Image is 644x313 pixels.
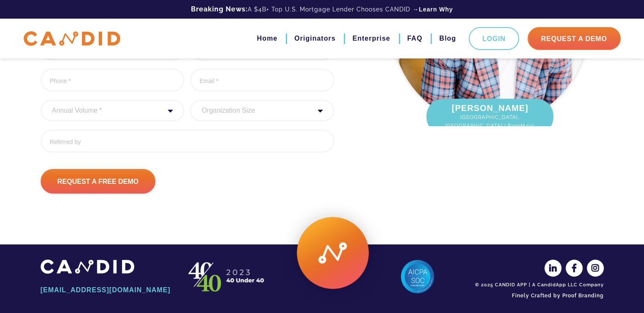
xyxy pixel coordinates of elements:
a: Originators [294,31,335,46]
a: Enterprise [352,31,390,46]
div: © 2025 CANDID APP | A CandidApp LLC Company [473,282,604,288]
a: Learn Why [419,5,453,14]
img: AICPA SOC 2 [401,260,434,294]
a: Request A Demo [528,27,621,50]
input: Referred by [41,130,334,152]
span: [GEOGRAPHIC_DATA], [GEOGRAPHIC_DATA] | $100M/yr. [435,113,545,130]
a: Home [257,31,277,46]
img: CANDID APP [24,31,120,46]
input: Request A Free Demo [41,169,156,194]
a: Finely Crafted by Proof Branding [473,288,604,303]
b: Breaking News: [191,5,248,13]
a: Login [469,27,519,50]
div: [PERSON_NAME] [426,99,553,134]
input: Email * [190,69,334,91]
img: CANDID APP [41,260,134,274]
a: FAQ [407,31,423,46]
a: Blog [439,31,456,46]
img: CANDID APP [185,260,269,294]
a: [EMAIL_ADDRESS][DOMAIN_NAME] [41,283,172,297]
input: Phone * [41,69,185,91]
